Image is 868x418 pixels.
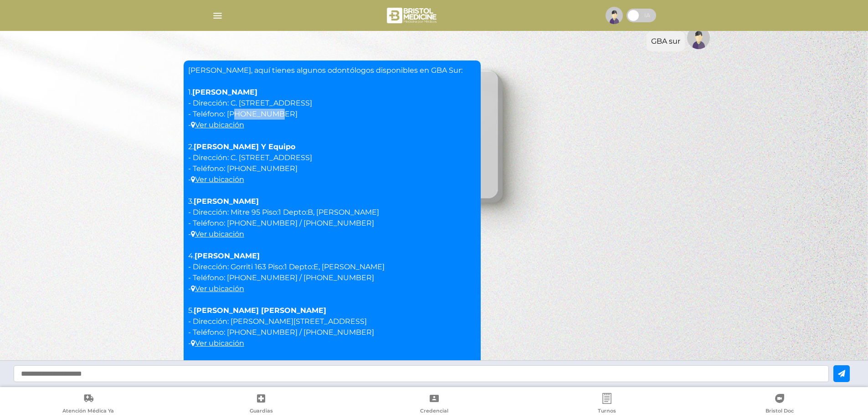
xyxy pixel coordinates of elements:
[385,5,440,26] img: bristol-medicine-blanco.png
[195,252,260,260] strong: [PERSON_NAME]
[194,142,295,151] strong: [PERSON_NAME] Y Equipo
[520,393,693,416] a: Turnos
[175,393,347,416] a: Guardias
[212,10,223,21] img: Cober_menu-lines-white.svg
[188,65,476,393] p: [PERSON_NAME], aquí tienes algunos odontólogos disponibles en GBA Sur: 1. - Dirección: C. [STREET...
[348,393,520,416] a: Credencial
[194,197,259,206] strong: [PERSON_NAME]
[598,408,616,416] span: Turnos
[651,36,680,47] div: GBA sur
[62,408,114,416] span: Atención Médica Ya
[2,393,175,416] a: Atención Médica Ya
[687,26,710,49] img: Tu imagen
[191,339,244,347] a: Ver ubicación
[606,7,623,24] img: profile-placeholder.svg
[192,88,257,96] strong: [PERSON_NAME]
[420,408,448,416] span: Credencial
[191,121,244,129] a: Ver ubicación
[250,408,273,416] span: Guardias
[693,393,866,416] a: Bristol Doc
[191,230,244,238] a: Ver ubicación
[765,408,794,416] span: Bristol Doc
[194,306,326,315] strong: [PERSON_NAME] [PERSON_NAME]
[191,175,244,184] a: Ver ubicación
[191,284,244,293] a: Ver ubicación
